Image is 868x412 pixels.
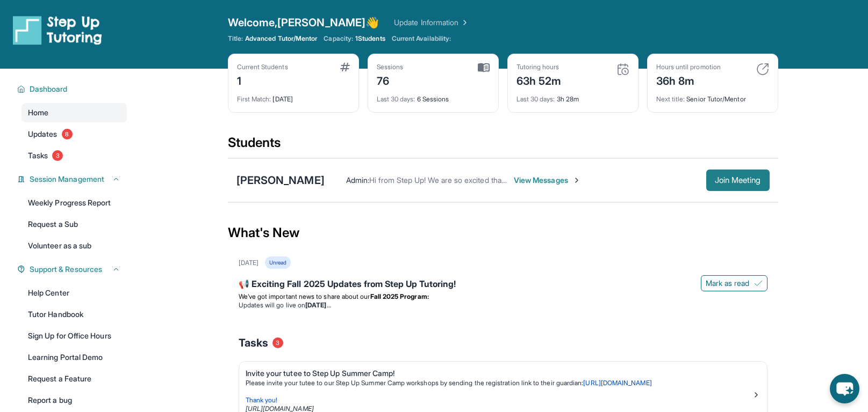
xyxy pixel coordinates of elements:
div: 63h 52m [517,71,562,89]
span: Dashboard [30,84,68,94]
button: Mark as read [701,275,767,291]
div: 36h 8m [656,71,721,89]
span: Thank you! [246,396,278,404]
span: Capacity: [324,34,353,43]
div: 3h 28m [517,89,629,104]
a: Request a Feature [21,369,127,388]
div: Invite your tutee to Step Up Summer Camp! [246,368,752,379]
div: [DATE] [239,259,259,267]
span: 3 [52,150,63,161]
span: Admin : [346,175,369,185]
a: [URL][DOMAIN_NAME] [583,379,651,387]
span: Join Meeting [715,177,761,183]
img: card [756,63,769,76]
button: Dashboard [25,84,120,94]
span: 8 [62,129,73,139]
img: Chevron-Right [572,176,581,185]
span: First Match : [237,95,271,103]
li: Updates will go live on [239,301,767,310]
div: 76 [377,71,404,89]
a: Updates8 [21,124,127,144]
div: 1 [237,71,288,89]
img: card [478,63,490,72]
div: [DATE] [237,89,350,104]
div: Tutoring hours [517,63,562,71]
span: Welcome, [PERSON_NAME] 👋 [228,15,379,30]
div: What's New [228,209,778,256]
div: Unread [265,256,291,269]
span: Current Availability: [392,34,451,43]
img: card [340,63,350,71]
a: Learning Portal Demo [21,348,127,367]
span: 3 [272,337,283,348]
span: We’ve got important news to share about our [239,292,370,300]
div: 📢 Exciting Fall 2025 Updates from Step Up Tutoring! [239,277,767,292]
div: Senior Tutor/Mentor [656,89,769,104]
div: Students [228,134,778,158]
span: Home [28,107,48,118]
img: card [616,63,629,76]
strong: Fall 2025 Program: [370,292,429,300]
button: Join Meeting [706,170,770,191]
a: Tutor Handbook [21,305,127,324]
span: Next title : [656,95,685,103]
span: Title: [228,34,243,43]
a: Tasks3 [21,146,127,165]
a: Weekly Progress Report [21,193,127,212]
strong: [DATE] [305,301,331,309]
span: Session Management [30,174,104,185]
div: Current Students [237,63,288,71]
img: Chevron Right [458,17,469,28]
a: Report a bug [21,391,127,410]
a: Help Center [21,283,127,303]
a: Sign Up for Office Hours [21,326,127,345]
img: logo [13,15,102,45]
span: Tasks [239,335,268,350]
button: Session Management [25,174,120,185]
div: Hours until promotion [656,63,721,71]
a: Home [21,103,127,122]
span: Mark as read [706,278,750,289]
button: chat-button [830,374,859,403]
span: Support & Resources [30,264,102,275]
span: 1 Students [355,34,385,43]
span: Tasks [28,150,48,161]
p: Please invite your tutee to our Step Up Summer Camp workshops by sending the registration link to... [246,379,752,387]
div: Sessions [377,63,404,71]
div: 6 Sessions [377,89,490,104]
span: Last 30 days : [377,95,415,103]
a: Update Information [394,17,469,28]
span: View Messages [514,175,581,186]
button: Support & Resources [25,264,120,275]
span: Advanced Tutor/Mentor [245,34,317,43]
div: [PERSON_NAME] [236,173,325,188]
span: Last 30 days : [517,95,555,103]
a: Volunteer as a sub [21,236,127,255]
a: Request a Sub [21,215,127,234]
span: Updates [28,129,58,139]
img: Mark as read [754,279,763,288]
